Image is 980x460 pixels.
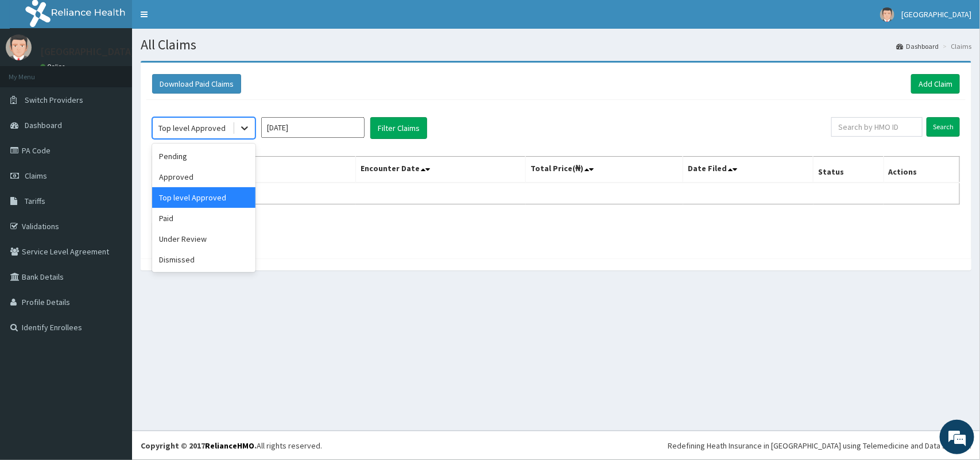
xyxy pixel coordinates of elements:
[911,74,960,94] a: Add Claim
[683,157,814,183] th: Date Filed
[152,208,255,229] div: Paid
[901,9,971,20] span: [GEOGRAPHIC_DATA]
[205,440,254,451] a: RelianceHMO
[25,196,45,206] span: Tariffs
[152,187,255,208] div: Top level Approved
[21,57,47,86] img: d_794563401_company_1708531726252_794563401
[25,120,62,130] span: Dashboard
[152,146,255,167] div: Pending
[132,431,980,460] footer: All rights reserved.
[141,440,257,451] strong: Copyright © 2017 .
[814,157,884,183] th: Status
[6,34,32,60] img: User Image
[927,117,960,137] input: Search
[152,229,255,249] div: Under Review
[152,249,255,270] div: Dismissed
[25,171,47,181] span: Claims
[40,63,68,71] a: Online
[158,122,226,134] div: Top level Approved
[880,7,894,22] img: User Image
[152,74,241,94] button: Download Paid Claims
[40,47,135,57] p: [GEOGRAPHIC_DATA]
[370,117,427,139] button: Filter Claims
[60,64,193,79] div: Chat with us now
[940,41,971,51] li: Claims
[188,6,216,33] div: Minimize live chat window
[884,157,959,183] th: Actions
[67,145,158,261] span: We're online!
[261,117,365,138] input: Select Month and Year
[152,167,255,187] div: Approved
[526,157,683,183] th: Total Price(₦)
[356,157,526,183] th: Encounter Date
[25,95,83,105] span: Switch Providers
[141,37,971,52] h1: All Claims
[831,117,923,137] input: Search by HMO ID
[6,314,219,354] textarea: Type your message and hit 'Enter'
[668,440,971,451] div: Redefining Heath Insurance in [GEOGRAPHIC_DATA] using Telemedicine and Data Science!
[896,41,939,51] a: Dashboard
